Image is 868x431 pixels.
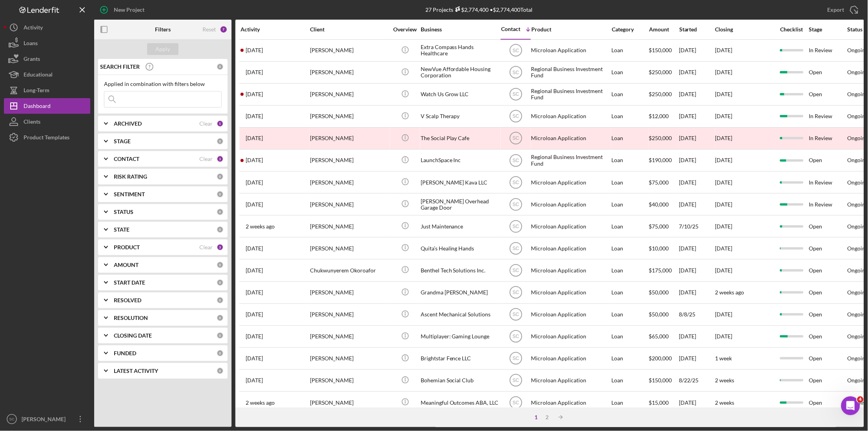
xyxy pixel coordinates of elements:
div: [DATE] [679,238,715,259]
div: Dashboard [24,98,51,116]
b: SENTIMENT [114,191,145,197]
div: Started [679,26,715,33]
time: 2025-08-05 21:19 [246,47,263,53]
iframe: Intercom live chat [841,396,860,415]
a: Grants [4,51,90,67]
a: Clients [4,114,90,130]
span: $75,000 [649,223,669,230]
text: SC [512,290,519,296]
div: 1 [217,120,224,127]
time: 2 weeks [715,377,735,384]
span: $50,000 [649,289,669,296]
div: $2,774,400 [453,6,489,13]
div: Microloan Application [531,106,610,127]
div: 0 [217,138,224,145]
time: [DATE] [715,311,733,318]
div: Ascent Mechanical Solutions [421,304,499,325]
span: $12,000 [649,113,669,119]
text: SC [512,334,519,340]
div: Microloan Application [531,260,610,281]
div: Loan [612,106,648,127]
div: New Project [114,2,144,18]
button: Activity [4,20,90,35]
div: Benthel Tech Solutions Inc. [421,260,499,281]
span: $200,000 [649,355,672,362]
div: 0 [217,173,224,180]
div: Regional Business Investment Fund [531,150,610,171]
div: [DATE] [679,326,715,347]
div: [DATE] [679,106,715,127]
time: [DATE] [715,201,733,208]
time: 2025-09-08 17:30 [246,223,275,230]
div: [PERSON_NAME] [310,304,388,325]
b: CLOSING DATE [114,332,152,339]
div: Loan [612,348,648,369]
text: SC [512,158,519,163]
time: [DATE] [715,91,733,97]
span: $75,000 [649,179,669,186]
div: Loan [612,238,648,259]
div: Regional Business Investment Fund [531,84,610,105]
div: Loans [24,35,38,53]
button: Product Templates [4,130,90,145]
b: LATEST ACTIVITY [114,368,158,374]
div: Reset [202,26,216,33]
div: Export [828,2,844,18]
time: [DATE] [715,333,733,340]
div: LaunchSpace Inc [421,150,499,171]
span: $40,000 [649,201,669,208]
div: Product Templates [24,130,69,147]
time: 2025-08-13 21:22 [246,157,263,163]
div: In Review [809,106,847,127]
div: Microloan Application [531,128,610,149]
div: Microloan Application [531,326,610,347]
div: 0 [217,332,224,339]
time: [DATE] [715,47,733,53]
div: [PERSON_NAME] [20,411,71,429]
div: Microloan Application [531,348,610,369]
div: Clear [199,156,213,162]
b: STAGE [114,138,131,144]
div: Loan [612,84,648,105]
div: [DATE] [679,194,715,215]
div: Microloan Application [531,370,610,391]
div: Microloan Application [531,172,610,193]
div: Just Maintenance [421,216,499,237]
div: In Review [809,40,847,61]
div: 0 [217,367,224,374]
span: $190,000 [649,157,672,163]
div: 8/22/25 [679,370,715,391]
div: [PERSON_NAME] Overhead Garage Door [421,194,499,215]
div: [DATE] [679,172,715,193]
div: [DATE] [679,84,715,105]
div: [DATE] [679,40,715,61]
a: Long-Term [4,82,90,98]
div: Loan [612,40,648,61]
time: 2025-07-19 03:41 [246,267,263,274]
time: [DATE] [715,223,733,230]
span: $175,000 [649,267,672,274]
time: 2025-07-30 18:21 [246,289,263,296]
div: Long-Term [24,82,49,100]
div: Open [809,282,847,303]
div: Watch Us Grow LLC [421,84,499,105]
time: 2 weeks [715,399,735,406]
b: STATE [114,226,129,233]
div: 0 [217,261,224,268]
div: Open [809,304,847,325]
div: $250,000 [649,128,678,149]
time: [DATE] [715,69,733,75]
div: Open [809,238,847,259]
div: [PERSON_NAME] [310,172,388,193]
div: [DATE] [679,150,715,171]
button: Export [820,2,864,18]
div: Loan [612,172,648,193]
div: Microloan Application [531,304,610,325]
text: SC [512,202,519,207]
text: SC [512,92,519,97]
span: $15,000 [649,399,669,406]
text: SC [512,114,519,119]
button: Educational [4,67,90,82]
